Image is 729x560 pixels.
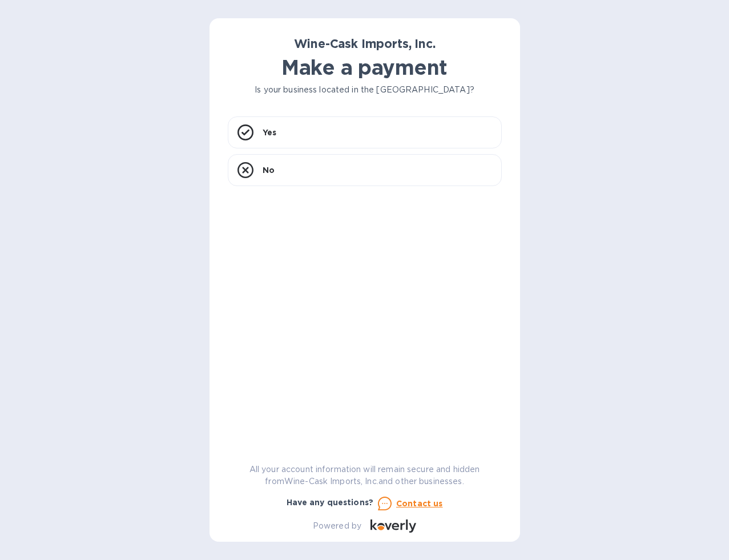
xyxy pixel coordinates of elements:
[263,127,276,138] p: Yes
[313,520,361,532] p: Powered by
[228,84,502,96] p: Is your business located in the [GEOGRAPHIC_DATA]?
[287,498,374,507] b: Have any questions?
[396,499,443,508] u: Contact us
[228,464,502,488] p: All your account information will remain secure and hidden from Wine-Cask Imports, Inc. and other...
[263,164,275,176] p: No
[294,37,436,51] b: Wine-Cask Imports, Inc.
[228,55,502,79] h1: Make a payment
